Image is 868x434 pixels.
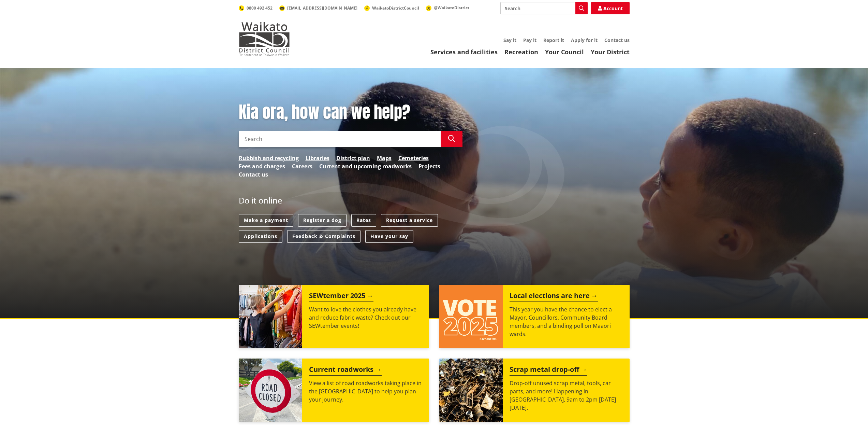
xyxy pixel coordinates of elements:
[239,5,273,11] a: 0800 492 452
[309,292,373,302] h2: SEWtember 2025
[430,48,498,56] a: Services and facilities
[439,285,630,348] a: Local elections are here This year you have the chance to elect a Mayor, Councillors, Community B...
[418,162,440,170] a: Projects
[381,214,438,227] a: Request a service
[365,230,413,243] a: Have your say
[571,37,598,43] a: Apply for it
[309,365,382,376] h2: Current roadworks
[309,379,422,404] p: View a list of road roadworks taking place in the [GEOGRAPHIC_DATA] to help you plan your journey.
[523,37,536,43] a: Pay it
[545,48,584,56] a: Your Council
[439,359,630,422] a: A massive pile of rusted scrap metal, including wheels and various industrial parts, under a clea...
[239,359,302,422] img: Road closed sign
[510,379,623,412] p: Drop-off unused scrap metal, tools, car parts, and more! Happening in [GEOGRAPHIC_DATA], 9am to 2...
[239,359,429,422] a: Current roadworks View a list of road roadworks taking place in the [GEOGRAPHIC_DATA] to help you...
[239,170,268,179] a: Contact us
[426,5,469,11] a: @WaikatoDistrict
[503,37,516,43] a: Say it
[239,285,429,348] a: SEWtember 2025 Want to love the clothes you already have and reduce fabric waste? Check out our S...
[239,214,293,227] a: Make a payment
[287,5,357,11] span: [EMAIL_ADDRESS][DOMAIN_NAME]
[364,5,419,11] a: WaikatoDistrictCouncil
[351,214,376,227] a: Rates
[306,154,329,162] a: Libraries
[510,365,587,376] h2: Scrap metal drop-off
[377,154,392,162] a: Maps
[292,162,312,170] a: Careers
[239,162,285,170] a: Fees and charges
[372,5,419,11] span: WaikatoDistrictCouncil
[239,131,441,147] input: Search input
[398,154,429,162] a: Cemeteries
[239,230,282,243] a: Applications
[309,305,422,330] p: Want to love the clothes you already have and reduce fabric waste? Check out our SEWtember events!
[510,292,598,302] h2: Local elections are here
[510,305,623,338] p: This year you have the chance to elect a Mayor, Councillors, Community Board members, and a bindi...
[279,5,357,11] a: [EMAIL_ADDRESS][DOMAIN_NAME]
[434,5,469,11] span: @WaikatoDistrict
[591,2,630,14] a: Account
[298,214,347,227] a: Register a dog
[319,162,412,170] a: Current and upcoming roadworks
[604,37,630,43] a: Contact us
[239,196,282,208] h2: Do it online
[239,285,302,348] img: SEWtember
[504,48,538,56] a: Recreation
[543,37,564,43] a: Report it
[287,230,361,243] a: Feedback & Complaints
[247,5,273,11] span: 0800 492 452
[239,102,462,122] h1: Kia ora, how can we help?
[239,154,299,162] a: Rubbish and recycling
[239,22,290,56] img: Waikato District Council - Te Kaunihera aa Takiwaa o Waikato
[439,285,503,348] img: Vote 2025
[500,2,588,14] input: Search input
[591,48,630,56] a: Your District
[439,359,503,422] img: Scrap metal collection
[336,154,370,162] a: District plan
